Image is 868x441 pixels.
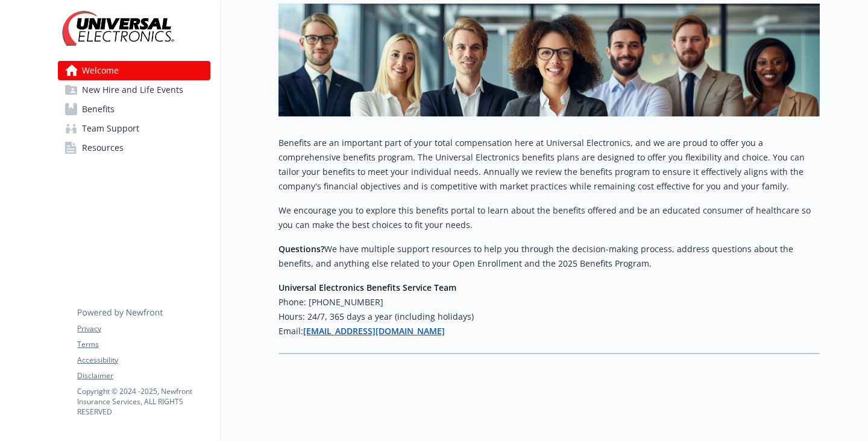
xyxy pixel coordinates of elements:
p: We encourage you to explore this benefits portal to learn about the benefits offered and be an ed... [278,203,820,232]
p: Benefits are an important part of your total compensation here at Universal Electronics, and we a... [278,136,820,194]
span: New Hire and Life Events [82,80,183,100]
span: Benefits [82,100,115,119]
a: Disclaimer [77,370,210,381]
span: Resources [82,138,124,157]
h6: Email: [278,324,820,338]
p: We have multiple support resources to help you through the decision-making process, address quest... [278,242,820,271]
a: Benefits [58,100,210,119]
img: overview page banner [278,4,820,116]
h6: Hours: 24/7, 365 days a year (including holidays)​ [278,309,820,324]
a: Terms [77,339,210,350]
a: Resources [58,138,210,157]
span: Welcome [82,61,119,80]
a: [EMAIL_ADDRESS][DOMAIN_NAME] [303,325,445,337]
p: Copyright © 2024 - 2025 , Newfront Insurance Services, ALL RIGHTS RESERVED [77,386,210,417]
a: Welcome [58,61,210,80]
a: Accessibility [77,355,210,366]
a: Privacy [77,323,210,334]
strong: Universal Electronics Benefits Service Team [278,282,456,293]
a: Team Support [58,119,210,138]
span: Team Support [82,119,139,138]
h6: Phone: [PHONE_NUMBER] [278,295,820,309]
a: New Hire and Life Events [58,80,210,100]
strong: Questions? [278,243,324,255]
